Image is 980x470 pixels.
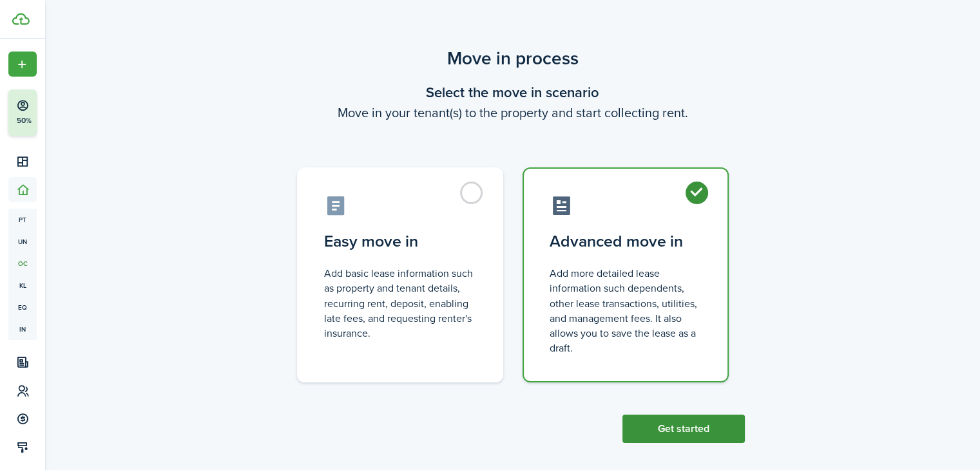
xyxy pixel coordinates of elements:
[281,45,745,72] scenario-title: Move in process
[8,230,37,252] a: un
[8,318,37,340] a: in
[16,115,32,126] p: 50%
[8,209,37,230] a: pt
[8,252,37,274] a: oc
[281,103,745,122] wizard-step-header-description: Move in your tenant(s) to the property and start collecting rent.
[8,89,115,136] button: 50%
[324,266,476,341] control-radio-card-description: Add basic lease information such as property and tenant details, recurring rent, deposit, enablin...
[324,230,476,253] control-radio-card-title: Easy move in
[12,13,30,25] img: TenantCloud
[281,82,745,103] wizard-step-header-title: Select the move in scenario
[550,266,702,355] control-radio-card-description: Add more detailed lease information such dependents, other lease transactions, utilities, and man...
[8,52,37,77] button: Open menu
[550,230,702,253] control-radio-card-title: Advanced move in
[8,274,37,296] a: kl
[8,296,37,318] a: eq
[622,415,745,443] button: Get started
